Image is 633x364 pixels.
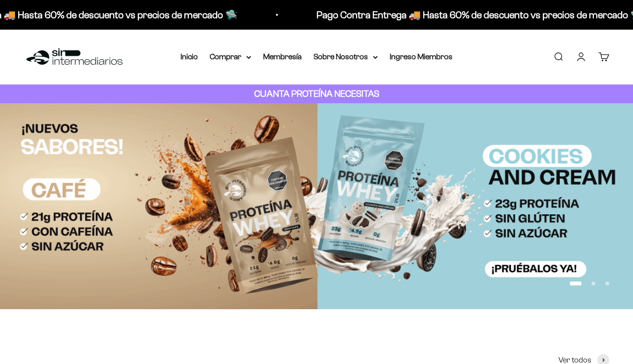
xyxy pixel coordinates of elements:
[210,50,251,63] summary: Comprar
[254,88,379,99] strong: CUANTA PROTEÍNA NECESITAS
[314,50,378,63] summary: Sobre Nosotros
[181,52,198,61] a: Inicio
[263,52,302,61] a: Membresía
[390,52,452,61] a: Ingreso Miembros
